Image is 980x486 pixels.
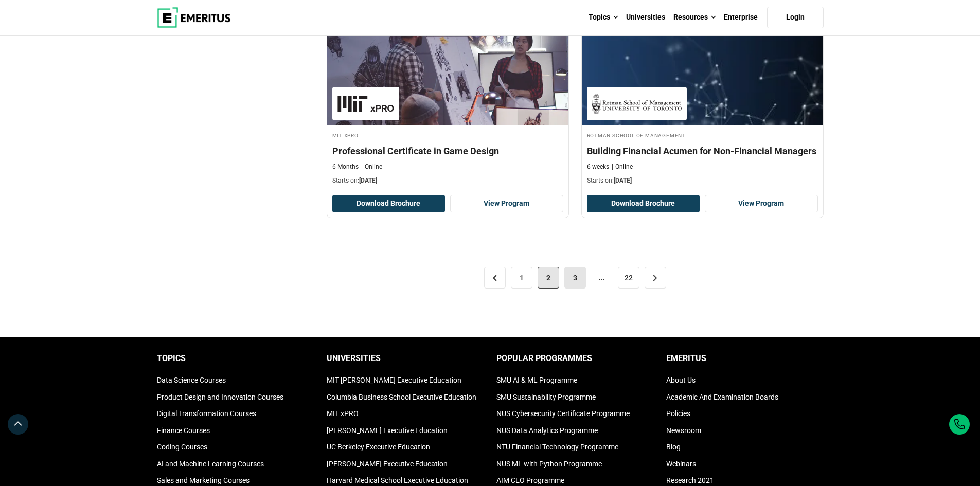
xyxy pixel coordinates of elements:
[666,376,696,384] a: About Us
[484,267,506,289] a: <
[614,177,632,184] span: [DATE]
[496,476,564,484] a: AIM CEO Programme
[327,476,468,484] a: Harvard Medical School Executive Education
[582,23,823,190] a: Finance Course by Rotman School of Management - August 28, 2025 Rotman School of Management Rotma...
[332,176,563,185] p: Starts on:
[511,267,532,289] a: 1
[157,476,250,484] a: Sales and Marketing Courses
[332,163,359,171] p: 6 Months
[587,145,818,157] h4: Building Financial Acumen for Non-Financial Managers
[359,177,377,184] span: [DATE]
[332,195,446,212] button: Download Brochure
[332,145,563,157] h4: Professional Certificate in Game Design
[666,476,714,484] a: Research 2021
[666,426,701,435] a: Newsroom
[327,409,359,418] a: MIT xPRO
[157,443,207,451] a: Coding Courses
[337,92,394,115] img: MIT xPRO
[327,23,568,190] a: Technology Course by MIT xPRO - August 28, 2025 MIT xPRO MIT xPRO Professional Certificate in Gam...
[645,267,666,289] a: >
[538,267,559,289] span: 2
[327,460,448,468] a: [PERSON_NAME] Executive Education
[767,7,824,28] a: Login
[327,426,448,435] a: [PERSON_NAME] Executive Education
[587,176,818,185] p: Starts on:
[496,409,630,418] a: NUS Cybersecurity Certificate Programme
[666,409,690,418] a: Policies
[157,426,210,435] a: Finance Courses
[705,195,818,212] a: View Program
[612,163,633,171] p: Online
[564,267,586,289] a: 3
[157,393,283,401] a: Product Design and Innovation Courses
[618,267,639,289] a: 22
[587,195,700,212] button: Download Brochure
[666,393,778,401] a: Academic And Examination Boards
[157,409,256,418] a: Digital Transformation Courses
[496,426,598,435] a: NUS Data Analytics Programme
[327,376,461,384] a: MIT [PERSON_NAME] Executive Education
[496,393,596,401] a: SMU Sustainability Programme
[157,460,264,468] a: AI and Machine Learning Courses
[327,23,568,125] img: Professional Certificate in Game Design | Online Technology Course
[587,131,818,139] h4: Rotman School of Management
[587,163,609,171] p: 6 weeks
[496,443,618,451] a: NTU Financial Technology Programme
[157,376,226,384] a: Data Science Courses
[450,195,563,212] a: View Program
[327,443,430,451] a: UC Berkeley Executive Education
[327,393,476,401] a: Columbia Business School Executive Education
[591,267,613,289] span: ...
[582,23,823,125] img: Building Financial Acumen for Non-Financial Managers | Online Finance Course
[361,163,382,171] p: Online
[496,460,602,468] a: NUS ML with Python Programme
[496,376,577,384] a: SMU AI & ML Programme
[332,131,563,139] h4: MIT xPRO
[666,443,681,451] a: Blog
[592,92,682,115] img: Rotman School of Management
[666,460,696,468] a: Webinars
